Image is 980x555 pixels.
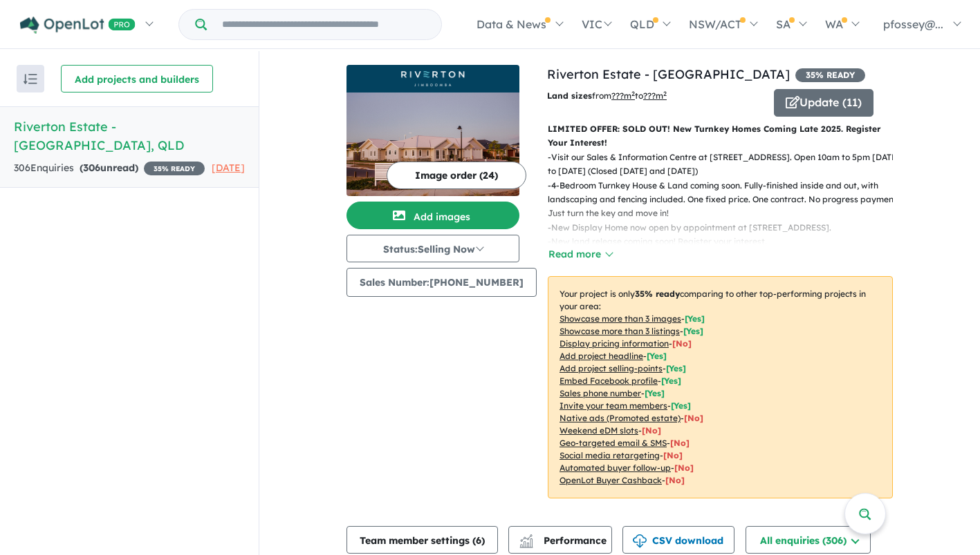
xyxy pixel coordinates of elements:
img: Riverton Estate - Jimboomba [346,92,519,196]
span: [ Yes ] [645,388,665,398]
span: [ Yes ] [685,313,705,324]
span: [No] [670,438,690,448]
u: Showcase more than 3 listings [560,326,680,336]
button: All enquiries (306) [746,526,871,554]
p: - New Display Home now open by appointment at [STREET_ADDRESS]. [548,221,904,235]
span: Performance [521,534,607,547]
u: Invite your team members [560,400,667,411]
p: Your project is only comparing to other top-performing projects in your area: - - - - - - - - - -... [548,276,893,498]
u: OpenLot Buyer Cashback [560,475,662,485]
sup: 2 [663,90,667,97]
img: line-chart.svg [520,534,533,542]
span: to [635,90,667,101]
a: Riverton Estate - Jimboomba LogoRiverton Estate - Jimboomba [346,65,519,196]
button: Read more [548,246,613,262]
button: Team member settings (6) [346,526,498,554]
u: Native ads (Promoted estate) [560,413,681,423]
b: 35 % ready [635,289,680,299]
button: Add projects and builders [61,65,213,92]
p: from [547,89,764,103]
button: Status:Selling Now [346,235,519,262]
u: Geo-targeted email & SMS [560,438,667,448]
span: 35 % READY [144,162,205,175]
u: Display pricing information [560,338,669,349]
u: ???m [643,90,667,101]
u: ??? m [611,90,635,101]
p: - New land release coming soon! Register your interest. [548,235,904,249]
span: [No] [684,413,703,423]
p: - 4-Bedroom Turnkey House & Land coming soon. Fully-finished inside and out, with landscaping and... [548,179,904,221]
img: Riverton Estate - Jimboomba Logo [352,70,514,87]
span: [ Yes ] [671,400,691,411]
u: Embed Facebook profile [560,376,658,386]
span: pfossey@... [883,17,943,31]
a: Riverton Estate - [GEOGRAPHIC_DATA] [547,66,790,82]
u: Weekend eDM slots [560,425,638,436]
span: 6 [476,534,481,547]
span: [ Yes ] [647,351,667,361]
button: Update (11) [774,89,873,117]
button: Image order (24) [387,162,526,189]
img: download icon [633,534,647,548]
span: [No] [665,475,685,485]
p: LIMITED OFFER: SOLD OUT! New Turnkey Homes Coming Late 2025. Register Your Interest! [548,122,893,150]
sup: 2 [631,90,635,97]
span: [No] [674,463,694,473]
span: [ Yes ] [683,326,703,336]
span: [ Yes ] [666,363,686,373]
u: Add project selling-points [560,363,663,373]
img: bar-chart.svg [519,538,533,547]
span: [DATE] [212,162,245,174]
button: Sales Number:[PHONE_NUMBER] [346,268,537,297]
p: - Visit our Sales & Information Centre at [STREET_ADDRESS]. Open 10am to 5pm [DATE] to [DATE] (Cl... [548,150,904,179]
u: Showcase more than 3 images [560,313,681,324]
span: [No] [663,450,683,460]
div: 306 Enquir ies [14,160,205,177]
h5: Riverton Estate - [GEOGRAPHIC_DATA] , QLD [14,117,245,155]
button: Add images [346,202,519,229]
button: Performance [508,526,612,554]
u: Social media retargeting [560,450,660,460]
button: CSV download [622,526,734,554]
span: 35 % READY [795,68,865,82]
span: 306 [83,162,100,174]
img: sort.svg [24,74,37,84]
u: Sales phone number [560,388,641,398]
strong: ( unread) [80,162,138,174]
img: Openlot PRO Logo White [20,17,136,34]
b: Land sizes [547,90,592,101]
span: [ No ] [672,338,692,349]
span: [No] [642,425,661,436]
span: [ Yes ] [661,376,681,386]
u: Automated buyer follow-up [560,463,671,473]
input: Try estate name, suburb, builder or developer [210,10,438,39]
u: Add project headline [560,351,643,361]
